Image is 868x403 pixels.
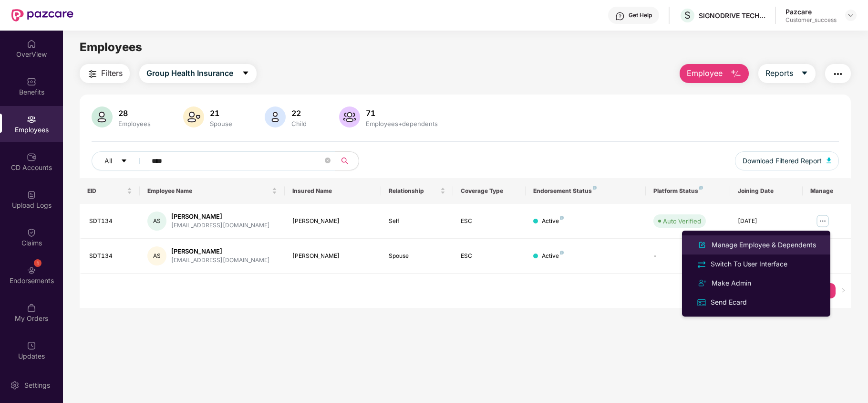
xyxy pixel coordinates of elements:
[709,259,789,269] div: Switch To User Interface
[89,252,132,261] div: SDT134
[696,259,707,270] img: svg+xml;base64,PHN2ZyB4bWxucz0iaHR0cDovL3d3dy53My5vcmcvMjAwMC9zdmciIHdpZHRoPSIyNCIgaGVpZ2h0PSIyNC...
[847,11,855,19] img: svg+xml;base64,PHN2ZyBpZD0iRHJvcGRvd24tMzJ4MzIiIHhtbG5zPSJodHRwOi8vd3d3LnczLm9yZy8yMDAwL3N2ZyIgd2...
[593,186,597,190] img: svg+xml;base64,PHN2ZyB4bWxucz0iaHR0cDovL3d3dy53My5vcmcvMjAwMC9zdmciIHdpZHRoPSI4IiBoZWlnaHQ9IjgiIH...
[325,158,331,163] span: close-circle
[325,157,331,166] span: close-circle
[785,16,837,24] div: Customer_success
[292,252,373,261] div: [PERSON_NAME]
[461,252,518,261] div: ESC
[87,68,98,80] img: svg+xml;base64,PHN2ZyB4bWxucz0iaHR0cDovL3d3dy53My5vcmcvMjAwMC9zdmciIHdpZHRoPSIyNCIgaGVpZ2h0PSIyNC...
[80,178,140,204] th: EID
[696,297,707,308] img: svg+xml;base64,PHN2ZyB4bWxucz0iaHR0cDovL3d3dy53My5vcmcvMjAwMC9zdmciIHdpZHRoPSIxNiIgaGVpZ2h0PSIxNi...
[140,178,284,204] th: Employee Name
[27,39,36,49] img: svg+xml;base64,PHN2ZyBpZD0iSG9tZSIgeG1sbnM9Imh0dHA6Ly93d3cudzMub3JnLzIwMDAvc3ZnIiB3aWR0aD0iMjAiIG...
[11,9,73,21] img: New Pazcare Logo
[104,156,112,166] span: All
[27,77,36,86] img: svg+xml;base64,PHN2ZyBpZD0iQmVuZWZpdHMiIHhtbG5zPSJodHRwOi8vd3d3LnczLm9yZy8yMDAwL3N2ZyIgd2lkdGg9Ij...
[171,256,270,265] div: [EMAIL_ADDRESS][DOMAIN_NAME]
[765,67,793,79] span: Reports
[815,213,830,229] img: manageButton
[265,106,286,127] img: svg+xml;base64,PHN2ZyB4bWxucz0iaHR0cDovL3d3dy53My5vcmcvMjAwMC9zdmciIHhtbG5zOnhsaW5rPSJodHRwOi8vd3...
[542,252,564,261] div: Active
[171,212,270,221] div: [PERSON_NAME]
[292,217,373,226] div: [PERSON_NAME]
[116,120,153,127] div: Employees
[364,120,440,127] div: Employees+dependents
[27,228,36,237] img: svg+xml;base64,PHN2ZyBpZD0iQ2xhaW0iIHhtbG5zPSJodHRwOi8vd3d3LnczLm9yZy8yMDAwL3N2ZyIgd2lkdGg9IjIwIi...
[147,187,269,195] span: Employee Name
[836,283,851,298] li: Next Page
[836,283,851,298] button: right
[389,187,439,195] span: Relationship
[139,64,257,83] button: Group Health Insurancecaret-down
[101,67,123,79] span: Filters
[709,297,749,308] div: Send Ecard
[34,259,41,267] div: 1
[663,216,701,226] div: Auto Verified
[738,217,795,226] div: [DATE]
[121,158,127,165] span: caret-down
[629,11,652,19] div: Get Help
[147,212,166,231] div: AS
[208,108,234,118] div: 21
[560,251,564,255] img: svg+xml;base64,PHN2ZyB4bWxucz0iaHR0cDovL3d3dy53My5vcmcvMjAwMC9zdmciIHdpZHRoPSI4IiBoZWlnaHQ9IjgiIH...
[21,381,53,390] div: Settings
[699,11,765,20] div: SIGNODRIVE TECHNOLOGIES PRIVATE LIMITED
[208,120,234,127] div: Spouse
[696,239,708,251] img: svg+xml;base64,PHN2ZyB4bWxucz0iaHR0cDovL3d3dy53My5vcmcvMjAwMC9zdmciIHhtbG5zOnhsaW5rPSJodHRwOi8vd3...
[684,10,691,21] span: S
[389,217,446,226] div: Self
[339,106,360,127] img: svg+xml;base64,PHN2ZyB4bWxucz0iaHR0cDovL3d3dy53My5vcmcvMjAwMC9zdmciIHhtbG5zOnhsaW5rPSJodHRwOi8vd3...
[533,187,639,195] div: Endorsement Status
[542,217,564,226] div: Active
[730,178,803,204] th: Joining Date
[27,341,36,350] img: svg+xml;base64,PHN2ZyBpZD0iVXBkYXRlZCIgeG1sbnM9Imh0dHA6Ly93d3cudzMub3JnLzIwMDAvc3ZnIiB3aWR0aD0iMj...
[87,187,125,195] span: EID
[699,186,703,190] img: svg+xml;base64,PHN2ZyB4bWxucz0iaHR0cDovL3d3dy53My5vcmcvMjAwMC9zdmciIHdpZHRoPSI4IiBoZWlnaHQ9IjgiIH...
[27,152,36,162] img: svg+xml;base64,PHN2ZyBpZD0iQ0RfQWNjb3VudHMiIGRhdGEtbmFtZT0iQ0QgQWNjb3VudHMiIHhtbG5zPSJodHRwOi8vd3...
[743,156,822,166] span: Download Filtered Report
[364,108,440,118] div: 71
[147,246,166,265] div: AS
[289,108,309,118] div: 22
[27,303,36,313] img: svg+xml;base64,PHN2ZyBpZD0iTXlfT3JkZXJzIiBkYXRhLW5hbWU9Ik15IE9yZGVycyIgeG1sbnM9Imh0dHA6Ly93d3cudz...
[27,190,36,200] img: svg+xml;base64,PHN2ZyBpZD0iVXBsb2FkX0xvZ3MiIGRhdGEtbmFtZT0iVXBsb2FkIExvZ3MiIHhtbG5zPSJodHRwOi8vd3...
[710,240,818,250] div: Manage Employee & Dependents
[381,178,454,204] th: Relationship
[653,187,723,195] div: Platform Status
[827,158,831,163] img: svg+xml;base64,PHN2ZyB4bWxucz0iaHR0cDovL3d3dy53My5vcmcvMjAwMC9zdmciIHhtbG5zOnhsaW5rPSJodHRwOi8vd3...
[289,120,309,127] div: Child
[92,106,113,127] img: svg+xml;base64,PHN2ZyB4bWxucz0iaHR0cDovL3d3dy53My5vcmcvMjAwMC9zdmciIHhtbG5zOnhsaW5rPSJodHRwOi8vd3...
[461,217,518,226] div: ESC
[832,68,844,80] img: svg+xml;base64,PHN2ZyB4bWxucz0iaHR0cDovL3d3dy53My5vcmcvMjAwMC9zdmciIHdpZHRoPSIyNCIgaGVpZ2h0PSIyNC...
[646,239,730,274] td: -
[735,151,839,170] button: Download Filtered Report
[453,178,526,204] th: Coverage Type
[80,64,130,83] button: Filters
[758,64,816,83] button: Reportscaret-down
[285,178,381,204] th: Insured Name
[687,67,723,79] span: Employee
[389,252,446,261] div: Spouse
[80,40,142,54] span: Employees
[116,108,153,118] div: 28
[242,69,249,78] span: caret-down
[335,157,354,165] span: search
[89,217,132,226] div: SDT134
[27,115,36,124] img: svg+xml;base64,PHN2ZyBpZD0iRW1wbG95ZWVzIiB4bWxucz0iaHR0cDovL3d3dy53My5vcmcvMjAwMC9zdmciIHdpZHRoPS...
[146,67,233,79] span: Group Health Insurance
[10,381,20,390] img: svg+xml;base64,PHN2ZyBpZD0iU2V0dGluZy0yMHgyMCIgeG1sbnM9Imh0dHA6Ly93d3cudzMub3JnLzIwMDAvc3ZnIiB3aW...
[803,178,851,204] th: Manage
[680,64,749,83] button: Employee
[785,7,837,16] div: Pazcare
[801,69,808,78] span: caret-down
[171,221,270,230] div: [EMAIL_ADDRESS][DOMAIN_NAME]
[696,277,708,289] img: svg+xml;base64,PHN2ZyB4bWxucz0iaHR0cDovL3d3dy53My5vcmcvMjAwMC9zdmciIHdpZHRoPSIyNCIgaGVpZ2h0PSIyNC...
[27,265,36,275] img: svg+xml;base64,PHN2ZyBpZD0iRW5kb3JzZW1lbnRzIiB4bWxucz0iaHR0cDovL3d3dy53My5vcmcvMjAwMC9zdmciIHdpZH...
[335,151,359,170] button: search
[171,247,270,256] div: [PERSON_NAME]
[183,106,204,127] img: svg+xml;base64,PHN2ZyB4bWxucz0iaHR0cDovL3d3dy53My5vcmcvMjAwMC9zdmciIHhtbG5zOnhsaW5rPSJodHRwOi8vd3...
[92,151,150,170] button: Allcaret-down
[840,287,846,293] span: right
[730,68,742,80] img: svg+xml;base64,PHN2ZyB4bWxucz0iaHR0cDovL3d3dy53My5vcmcvMjAwMC9zdmciIHhtbG5zOnhsaW5rPSJodHRwOi8vd3...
